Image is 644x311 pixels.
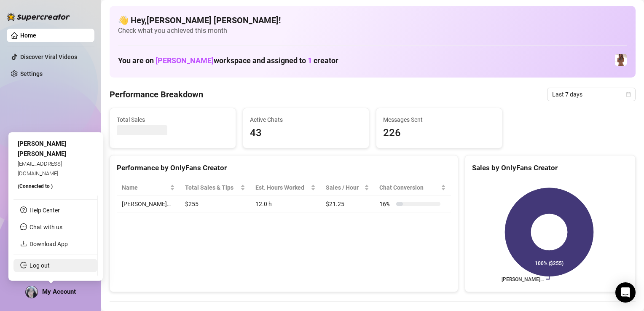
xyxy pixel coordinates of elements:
[30,224,62,231] span: Chat with us
[110,88,203,100] h4: Performance Breakdown
[7,13,70,21] img: logo-BBDzfeDw.svg
[180,180,250,196] th: Total Sales & Tips
[185,183,238,192] span: Total Sales & Tips
[250,115,362,124] span: Active Chats
[117,180,180,196] th: Name
[156,56,214,65] span: [PERSON_NAME]
[13,259,97,272] li: Log out
[30,262,50,269] a: Log out
[180,196,250,212] td: $255
[30,241,68,247] a: Download App
[20,70,43,77] a: Settings
[118,26,627,35] span: Check what you achieved this month
[626,92,631,97] span: calendar
[117,115,229,124] span: Total Sales
[26,286,38,298] img: ACg8ocJvUdCKGAvZuIcBxeByuakdT7Oe3sU8a0tAO38l045x41xRpn4=s96-c
[383,115,495,124] span: Messages Sent
[117,162,451,174] div: Performance by OnlyFans Creator
[615,54,627,66] img: Stassi
[117,196,180,212] td: [PERSON_NAME]…
[18,140,66,158] span: [PERSON_NAME] [PERSON_NAME]
[18,161,62,176] span: [EMAIL_ADDRESS][DOMAIN_NAME]
[379,183,439,192] span: Chat Conversion
[18,183,53,189] span: (Connected to )
[374,180,451,196] th: Chat Conversion
[552,88,631,101] span: Last 7 days
[326,183,362,192] span: Sales / Hour
[615,282,636,303] div: Open Intercom Messenger
[321,196,374,212] td: $21.25
[383,125,495,141] span: 226
[250,196,321,212] td: 12.0 h
[472,162,628,174] div: Sales by OnlyFans Creator
[308,56,312,65] span: 1
[321,180,374,196] th: Sales / Hour
[502,276,544,282] text: [PERSON_NAME]…
[118,14,627,26] h4: 👋 Hey, [PERSON_NAME] [PERSON_NAME] !
[30,207,60,214] a: Help Center
[20,54,77,60] a: Discover Viral Videos
[20,32,36,39] a: Home
[379,199,393,209] span: 16 %
[122,183,168,192] span: Name
[42,288,76,295] span: My Account
[255,183,309,192] div: Est. Hours Worked
[118,56,338,65] h1: You are on workspace and assigned to creator
[20,223,27,230] span: message
[250,125,362,141] span: 43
